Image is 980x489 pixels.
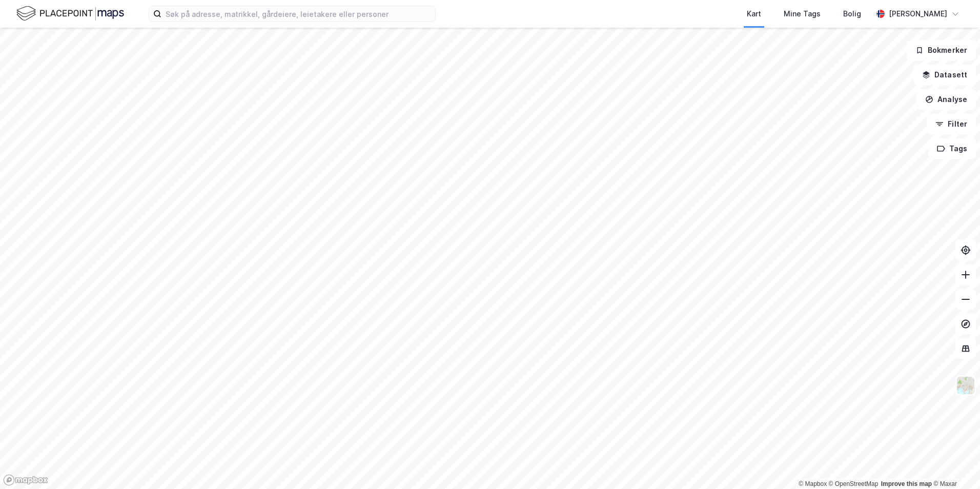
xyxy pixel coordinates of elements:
[3,474,48,486] a: Mapbox homepage
[916,89,976,110] button: Analyse
[784,8,821,20] div: Mine Tags
[929,440,980,489] iframe: Chat Widget
[161,6,435,22] input: Søk på adresse, matrikkel, gårdeiere, leietakere eller personer
[829,480,879,487] a: OpenStreetMap
[799,480,827,487] a: Mapbox
[907,40,976,60] button: Bokmerker
[929,440,980,489] div: Kontrollprogram for chat
[928,138,976,159] button: Tags
[16,5,124,23] img: logo.f888ab2527a4732fd821a326f86c7f29.svg
[747,8,761,20] div: Kart
[881,480,932,487] a: Improve this map
[927,114,976,134] button: Filter
[956,376,975,395] img: Z
[889,8,947,20] div: [PERSON_NAME]
[913,65,976,85] button: Datasett
[843,8,861,20] div: Bolig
